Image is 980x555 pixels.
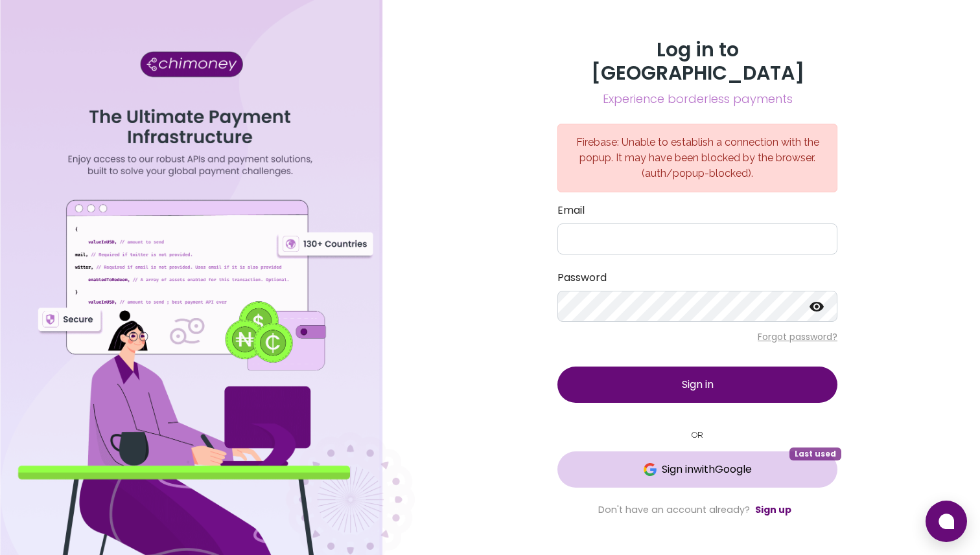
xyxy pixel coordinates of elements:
span: Last used [789,447,841,460]
button: GoogleSign inwithGoogleLast used [557,451,837,488]
button: Sign in [557,367,837,403]
div: Firebase: Unable to establish a connection with the popup. It may have been blocked by the browse... [557,124,837,192]
label: Password [557,270,837,286]
small: OR [557,429,837,441]
span: Sign in [682,377,714,392]
img: Google [644,463,657,476]
a: Sign up [755,503,791,516]
button: Open chat window [926,501,967,542]
span: Experience borderless payments [557,90,837,108]
span: Sign in with Google [662,462,752,477]
label: Email [557,203,837,218]
p: Forgot password? [557,330,837,343]
span: Don't have an account already? [598,503,750,516]
h3: Log in to [GEOGRAPHIC_DATA] [557,38,837,85]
